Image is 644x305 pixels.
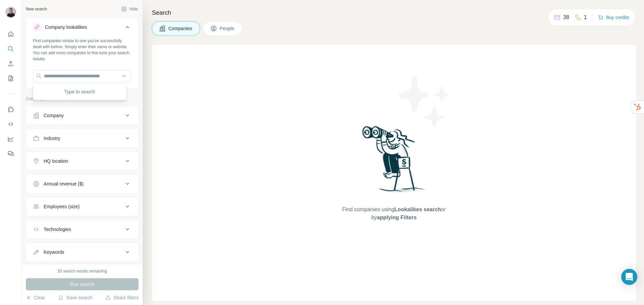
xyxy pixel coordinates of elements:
button: Share filters [105,294,139,301]
button: Enrich CSV [5,58,16,70]
p: Company information [26,96,139,102]
button: Quick start [5,28,16,40]
img: Surfe Illustration - Woman searching with binoculars [359,124,429,199]
button: Clear [26,294,45,301]
div: New search [26,6,47,12]
button: Hide [117,4,143,14]
button: Annual revenue ($) [26,176,138,192]
button: Buy credits [598,13,629,22]
h4: Search [152,8,636,17]
button: Use Surfe API [5,118,16,130]
span: Find companies using or by [340,206,447,222]
img: Avatar [5,7,16,17]
button: Company [26,107,138,124]
img: Surfe Illustration - Stars [394,72,454,132]
div: 30 search results remaining [57,268,107,274]
div: Find companies similar to one you've successfully dealt with before. Simply enter their name or w... [33,38,131,62]
span: Lookalikes search [394,207,441,212]
div: Employees (size) [44,203,79,210]
span: Companies [168,25,193,32]
button: HQ location [26,153,138,169]
div: Annual revenue ($) [44,180,84,187]
div: HQ location [44,158,68,164]
div: Technologies [44,226,71,233]
div: Open Intercom Messenger [621,269,637,285]
button: Technologies [26,221,138,237]
button: Feedback [5,148,16,160]
button: Search [5,43,16,55]
button: Dashboard [5,133,16,145]
button: Keywords [26,244,138,260]
button: Industry [26,130,138,146]
button: Use Surfe on LinkedIn [5,103,16,116]
button: Employees (size) [26,199,138,215]
button: My lists [5,72,16,84]
p: 1 [584,13,587,21]
div: Industry [44,135,60,142]
button: Save search [58,294,92,301]
span: applying Filters [377,215,417,220]
div: Company lookalikes [45,24,87,30]
div: Company [44,112,64,119]
p: 38 [563,13,569,21]
span: People [220,25,235,32]
button: Company lookalikes [26,19,138,38]
div: Keywords [44,249,64,255]
div: Type to search [35,85,125,98]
